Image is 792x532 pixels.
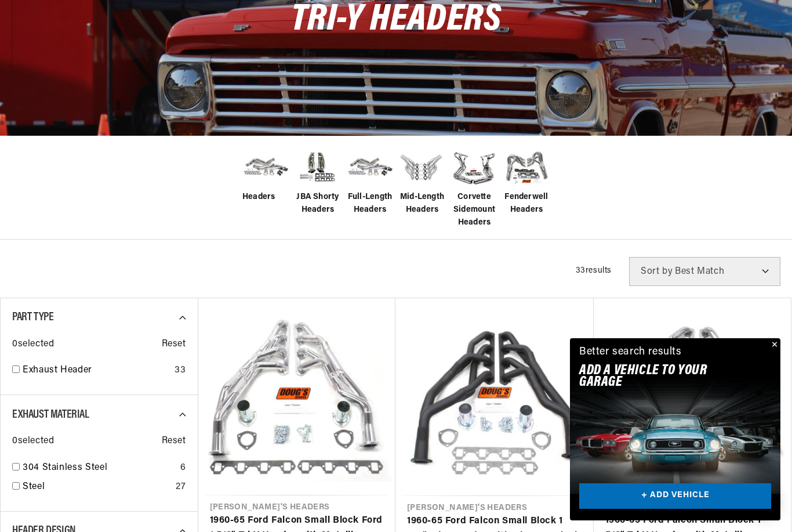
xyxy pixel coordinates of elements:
[175,363,186,378] div: 33
[399,144,445,191] img: Mid-Length Headers
[242,149,289,186] img: Headers
[579,483,771,509] a: + ADD VEHICLE
[641,267,673,276] span: Sort by
[399,191,445,217] span: Mid-Length Headers
[295,191,341,217] span: JBA Shorty Headers
[176,480,186,495] div: 27
[766,338,780,352] button: Close
[347,191,393,217] span: Full-Length Headers
[629,257,780,286] select: Sort by
[579,344,682,361] div: Better search results
[503,191,550,217] span: Fenderwell Headers
[295,144,341,217] a: JBA Shorty Headers JBA Shorty Headers
[451,144,497,191] img: Corvette Sidemount Headers
[579,365,742,389] h2: Add A VEHICLE to your garage
[503,144,550,217] a: Fenderwell Headers Fenderwell Headers
[12,409,89,421] span: Exhaust Material
[23,480,171,495] a: Steel
[399,144,445,217] a: Mid-Length Headers Mid-Length Headers
[12,337,54,352] span: 0 selected
[451,144,497,230] a: Corvette Sidemount Headers Corvette Sidemount Headers
[347,144,393,217] a: Full-Length Headers Full-Length Headers
[12,434,54,449] span: 0 selected
[162,434,186,449] span: Reset
[503,144,550,191] img: Fenderwell Headers
[295,148,341,187] img: JBA Shorty Headers
[347,149,393,186] img: Full-Length Headers
[242,144,289,204] a: Headers Headers
[23,461,176,476] a: 304 Stainless Steel
[242,191,275,204] span: Headers
[12,312,53,323] span: Part Type
[451,191,497,230] span: Corvette Sidemount Headers
[291,1,502,39] span: Tri-Y Headers
[162,337,186,352] span: Reset
[576,266,612,275] span: 33 results
[180,461,186,476] div: 6
[23,363,170,378] a: Exhaust Header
